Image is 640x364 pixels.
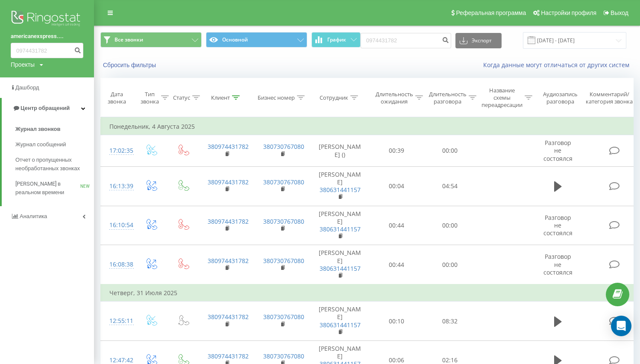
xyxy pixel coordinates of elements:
td: 00:39 [370,135,423,167]
button: Все звонки [100,32,202,47]
a: 380730767080 [263,178,304,186]
td: 08:32 [423,302,477,341]
a: 380974431782 [208,217,249,225]
a: 380974431782 [208,352,249,360]
td: [PERSON_NAME] [310,206,370,245]
a: 380730767080 [263,142,304,151]
div: Аудиозапись разговора [540,91,581,105]
div: 12:55:11 [109,313,126,329]
span: Журнал звонков [15,125,60,133]
input: Поиск по номеру [11,43,83,58]
span: Разговор не состоялся [543,252,572,276]
a: 380974431782 [208,178,249,186]
div: Тип звонка [141,91,159,105]
td: [PERSON_NAME] [310,302,370,341]
td: 00:44 [370,245,423,284]
a: Центр обращений [2,98,94,118]
a: Отчет о пропущенных необработанных звонках [15,152,94,176]
div: 16:13:39 [109,178,126,195]
a: 380974431782 [208,257,249,265]
span: Аналитика [20,213,47,219]
span: Отчет о пропущенных необработанных звонках [15,156,90,173]
td: 00:10 [370,302,423,341]
td: 00:00 [423,245,477,284]
span: Разговор не состоялся [543,139,572,162]
span: [PERSON_NAME] в реальном времени [15,180,80,197]
div: Название схемы переадресации [481,87,523,109]
button: Основной [206,32,307,47]
div: 17:02:35 [109,142,126,159]
a: 380974431782 [208,313,249,321]
a: 380730767080 [263,257,304,265]
span: Центр обращений [21,105,70,111]
span: Разговор не состоялся [543,213,572,237]
td: 00:04 [370,166,423,206]
span: Все звонки [114,36,143,43]
a: 380974431782 [208,142,249,151]
a: 380631441157 [320,225,361,233]
span: Настройки профиля [541,9,596,16]
a: Когда данные могут отличаться от других систем [483,61,634,69]
span: Реферальная программа [456,9,526,16]
div: Статус [173,94,190,101]
div: Длительность ожидания [376,91,413,105]
span: Выход [611,9,628,16]
button: График [311,32,361,47]
button: Экспорт [455,33,502,48]
a: 380730767080 [263,217,304,225]
div: Длительность разговора [429,91,467,105]
div: Open Intercom Messenger [611,316,631,336]
a: 380631441157 [320,321,361,329]
td: [PERSON_NAME] () [310,135,370,167]
a: Журнал звонков [15,121,94,137]
div: Комментарий/категория звонка [584,91,634,105]
span: Журнал сообщений [15,140,66,149]
input: Поиск по номеру [361,33,451,48]
td: [PERSON_NAME] [310,245,370,284]
a: 380631441157 [320,264,361,272]
div: Дата звонка [101,91,132,105]
div: 16:08:38 [109,256,126,273]
td: 00:00 [423,135,477,167]
td: 00:44 [370,206,423,245]
a: [PERSON_NAME] в реальном времениNEW [15,176,94,200]
a: Журнал сообщений [15,137,94,152]
button: Сбросить фильтры [100,61,160,69]
div: 16:10:54 [109,217,126,234]
td: 00:00 [423,206,477,245]
a: americanexspress.... [11,32,83,41]
div: Бизнес номер [258,94,295,101]
div: Клиент [211,94,230,101]
td: [PERSON_NAME] [310,166,370,206]
div: Сотрудник [320,94,348,101]
div: Проекты [11,60,35,69]
a: 380730767080 [263,313,304,321]
td: 04:54 [423,166,477,206]
span: Дашборд [15,84,39,91]
img: Ringostat logo [11,9,83,30]
span: График [327,37,346,43]
a: 380631441157 [320,186,361,194]
a: 380730767080 [263,352,304,360]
